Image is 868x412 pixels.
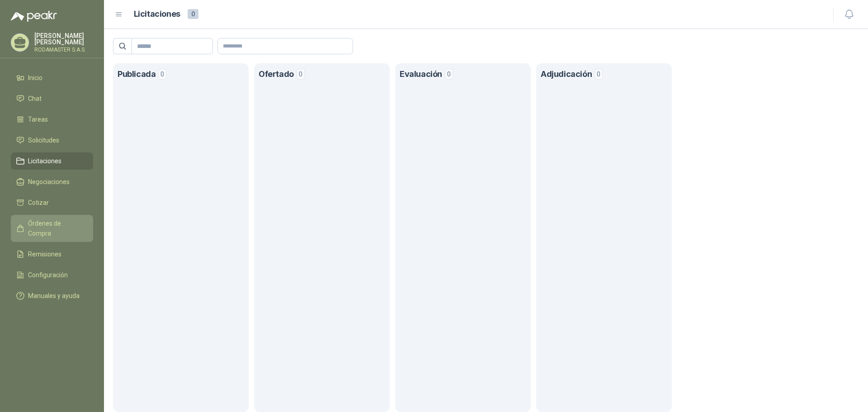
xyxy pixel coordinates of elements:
span: Configuración [28,270,68,280]
h1: Licitaciones [134,8,180,21]
h1: Publicada [118,68,156,81]
h1: Adjudicación [541,68,592,81]
a: Negociaciones [11,173,93,190]
a: Chat [11,90,93,107]
span: Manuales y ayuda [28,291,80,301]
span: Tareas [28,114,48,124]
a: Manuales y ayuda [11,287,93,304]
a: Cotizar [11,194,93,211]
span: 0 [297,69,305,80]
span: Remisiones [28,249,61,259]
a: Solicitudes [11,132,93,149]
span: 0 [594,69,603,80]
span: 0 [158,69,166,80]
h1: Ofertado [259,68,294,81]
a: Órdenes de Compra [11,215,93,242]
a: Remisiones [11,246,93,263]
a: Inicio [11,69,93,86]
a: Licitaciones [11,152,93,170]
span: Licitaciones [28,156,61,166]
a: Configuración [11,266,93,284]
span: Órdenes de Compra [28,218,85,238]
h1: Evaluación [400,68,442,81]
img: Logo peakr [11,11,57,22]
a: Tareas [11,111,93,128]
p: RODAMASTER S.A.S. [34,47,93,52]
span: Inicio [28,73,42,83]
span: Negociaciones [28,177,70,187]
span: 0 [188,9,198,19]
span: Chat [28,94,42,104]
span: Cotizar [28,198,49,208]
p: [PERSON_NAME] [PERSON_NAME] [34,33,93,45]
span: 0 [445,69,453,80]
span: Solicitudes [28,135,59,145]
